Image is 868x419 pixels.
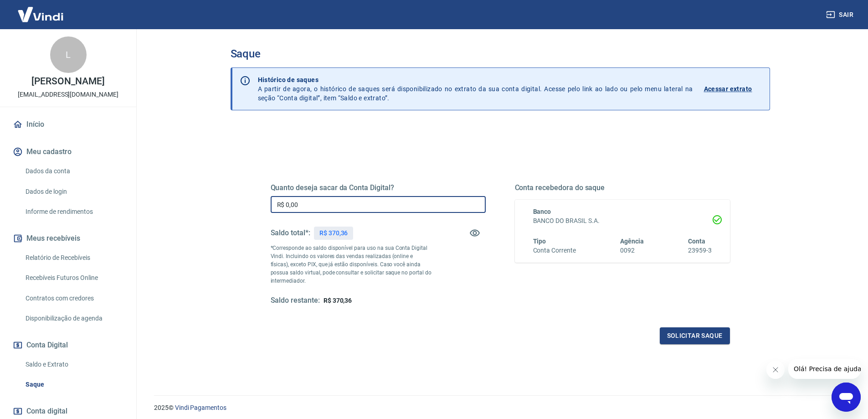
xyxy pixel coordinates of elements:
p: Acessar extrato [704,84,752,93]
a: Saldo e Extrato [22,355,125,374]
p: [PERSON_NAME] [31,77,104,86]
h5: Saldo total*: [271,228,310,238]
span: Olá! Precisa de ajuda? [5,6,77,14]
a: Disponibilização de agenda [22,309,125,328]
iframe: Mensagem da empresa [788,359,861,379]
p: 2025 © [154,403,846,413]
p: R$ 370,36 [319,228,348,238]
a: Recebíveis Futuros Online [22,269,125,287]
button: Meus recebíveis [11,228,125,248]
span: Banco [533,208,551,215]
button: Meu cadastro [11,142,125,162]
span: Agência [620,238,644,245]
iframe: Botão para abrir a janela de mensagens [832,383,861,412]
h5: Conta recebedora do saque [515,183,730,192]
span: Conta digital [26,405,67,418]
h6: 23959-3 [688,246,712,255]
p: *Corresponde ao saldo disponível para uso na sua Conta Digital Vindi. Incluindo os valores das ve... [271,244,432,285]
p: A partir de agora, o histórico de saques será disponibilizado no extrato da sua conta digital. Ac... [258,75,693,103]
a: Saque [22,375,125,394]
h5: Saldo restante: [271,296,320,305]
h6: BANCO DO BRASIL S.A. [533,216,712,226]
h3: Saque [231,47,770,60]
p: Histórico de saques [258,75,693,84]
a: Acessar extrato [704,75,762,103]
button: Sair [824,6,857,23]
a: Dados da conta [22,162,125,181]
a: Dados de login [22,182,125,201]
a: Início [11,114,125,134]
img: Vindi [11,0,70,28]
h6: Conta Corrente [533,246,576,255]
a: Contratos com credores [22,289,125,308]
iframe: Fechar mensagem [766,361,785,379]
button: Solicitar saque [660,327,730,344]
h5: Quanto deseja sacar da Conta Digital? [271,183,486,192]
a: Relatório de Recebíveis [22,248,125,267]
span: R$ 370,36 [324,297,352,304]
div: L [50,36,87,73]
h6: 0092 [620,246,644,255]
a: Informe de rendimentos [22,202,125,221]
p: [EMAIL_ADDRESS][DOMAIN_NAME] [18,90,118,99]
button: Conta Digital [11,335,125,355]
span: Conta [688,238,705,245]
span: Tipo [533,238,546,245]
a: Vindi Pagamentos [175,404,226,411]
